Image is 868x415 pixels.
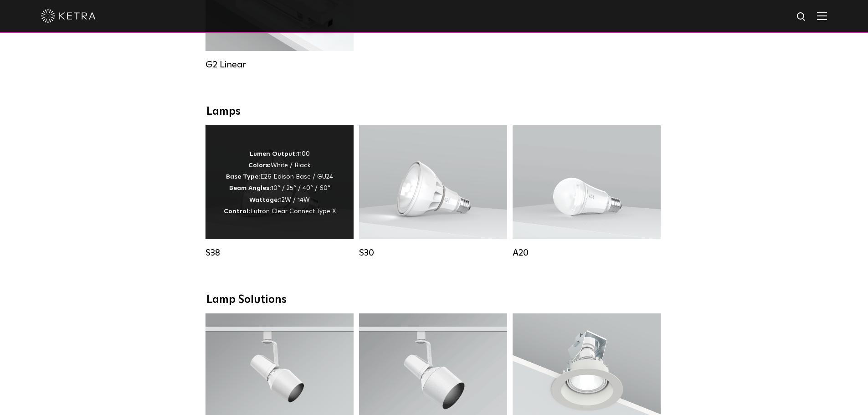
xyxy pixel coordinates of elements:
[224,208,250,215] strong: Control:
[359,247,507,258] div: S30
[226,174,260,180] strong: Base Type:
[206,105,662,118] div: Lamps
[249,197,279,203] strong: Wattage:
[205,125,354,263] a: S38 Lumen Output:1100Colors:White / BlackBase Type:E26 Edison Base / GU24Beam Angles:10° / 25° / ...
[248,162,271,169] strong: Colors:
[250,208,336,215] span: Lutron Clear Connect Type X
[513,125,661,263] a: A20 Lumen Output:600 / 800Colors:White / BlackBase Type:E26 Edison Base / GU24Beam Angles:Omni-Di...
[206,293,662,307] div: Lamp Solutions
[513,247,661,258] div: A20
[205,247,354,258] div: S38
[229,185,271,191] strong: Beam Angles:
[205,59,354,70] div: G2 Linear
[359,125,507,263] a: S30 Lumen Output:1100Colors:White / BlackBase Type:E26 Edison Base / GU24Beam Angles:15° / 25° / ...
[250,151,297,157] strong: Lumen Output:
[224,149,336,217] p: 1100 White / Black E26 Edison Base / GU24 10° / 25° / 40° / 60° 12W / 14W
[817,11,827,20] img: Hamburger%20Nav.svg
[41,9,96,23] img: ketra-logo-2019-white
[796,11,807,23] img: search icon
